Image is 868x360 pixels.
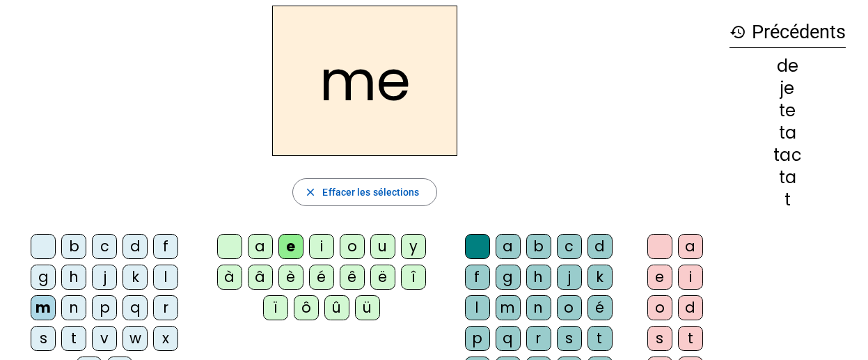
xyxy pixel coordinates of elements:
div: i [309,234,334,259]
div: û [324,295,349,320]
div: b [526,234,551,259]
div: te [729,102,846,119]
div: t [678,326,703,351]
span: Effacer les sélections [322,184,419,201]
div: ta [729,125,846,141]
h3: Précédents [729,17,846,48]
div: o [557,295,582,320]
div: m [496,295,521,320]
div: a [496,234,521,259]
div: n [61,295,86,320]
div: f [465,265,490,290]
div: ï [263,295,288,320]
div: g [31,265,56,290]
div: n [526,295,551,320]
div: â [248,265,273,290]
div: d [123,234,148,259]
div: ta [729,169,846,186]
mat-icon: history [729,24,746,40]
div: w [123,326,148,351]
div: i [678,265,703,290]
div: o [340,234,365,259]
div: ô [294,295,319,320]
div: p [92,295,117,320]
div: s [557,326,582,351]
div: q [123,295,148,320]
h2: me [272,6,457,156]
div: é [587,295,613,320]
div: l [465,295,490,320]
div: je [729,80,846,97]
div: de [729,58,846,75]
div: o [647,295,672,320]
div: é [309,265,334,290]
div: a [248,234,273,259]
div: f [153,234,178,259]
div: p [465,326,490,351]
div: ü [355,295,380,320]
div: a [678,234,703,259]
div: t [729,191,846,208]
div: k [123,265,148,290]
div: tac [729,147,846,164]
div: j [92,265,117,290]
div: y [401,234,426,259]
div: t [587,326,613,351]
div: r [526,326,551,351]
div: d [587,234,613,259]
mat-icon: close [304,186,317,198]
div: s [31,326,56,351]
div: h [61,265,86,290]
div: v [92,326,117,351]
div: c [92,234,117,259]
div: d [678,295,703,320]
div: e [647,265,672,290]
div: c [557,234,582,259]
div: s [647,326,672,351]
div: ê [340,265,365,290]
div: l [153,265,178,290]
div: q [496,326,521,351]
div: r [153,295,178,320]
div: e [278,234,303,259]
div: m [31,295,56,320]
div: t [61,326,86,351]
div: g [496,265,521,290]
div: ë [370,265,395,290]
div: è [278,265,303,290]
div: u [370,234,395,259]
button: Effacer les sélections [292,178,436,206]
div: j [557,265,582,290]
div: k [587,265,613,290]
div: h [526,265,551,290]
div: b [61,234,86,259]
div: x [153,326,178,351]
div: î [401,265,426,290]
div: à [217,265,242,290]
